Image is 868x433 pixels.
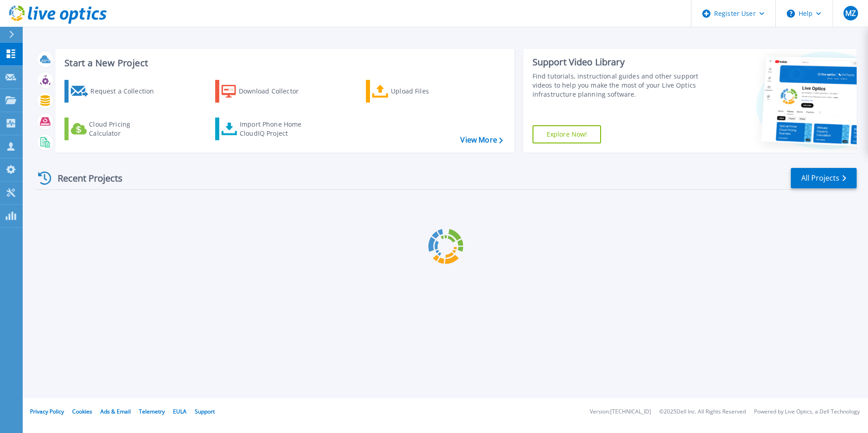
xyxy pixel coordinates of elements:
li: © 2025 Dell Inc. All Rights Reserved [659,409,746,415]
h3: Start a New Project [64,58,503,68]
a: Cookies [72,408,92,415]
a: Ads & Email [100,408,131,415]
a: Privacy Policy [30,408,64,415]
div: Upload Files [391,82,464,100]
li: Version: [TECHNICAL_ID] [590,409,651,415]
a: Upload Files [366,80,467,103]
a: Telemetry [139,408,165,415]
div: Recent Projects [35,167,135,189]
div: Find tutorials, instructional guides and other support videos to help you make the most of your L... [533,72,702,99]
li: Powered by Live Optics, a Dell Technology [754,409,860,415]
a: EULA [173,408,187,415]
a: View More [460,136,503,144]
div: Support Video Library [533,56,702,68]
div: Request a Collection [90,82,163,100]
span: MZ [845,10,856,17]
a: Support [195,408,215,415]
a: Download Collector [215,80,316,103]
a: Cloud Pricing Calculator [64,118,166,140]
div: Cloud Pricing Calculator [89,120,162,138]
a: Request a Collection [64,80,166,103]
div: Import Phone Home CloudIQ Project [240,120,311,138]
a: All Projects [791,168,857,188]
div: Download Collector [239,82,311,100]
a: Explore Now! [533,125,602,143]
